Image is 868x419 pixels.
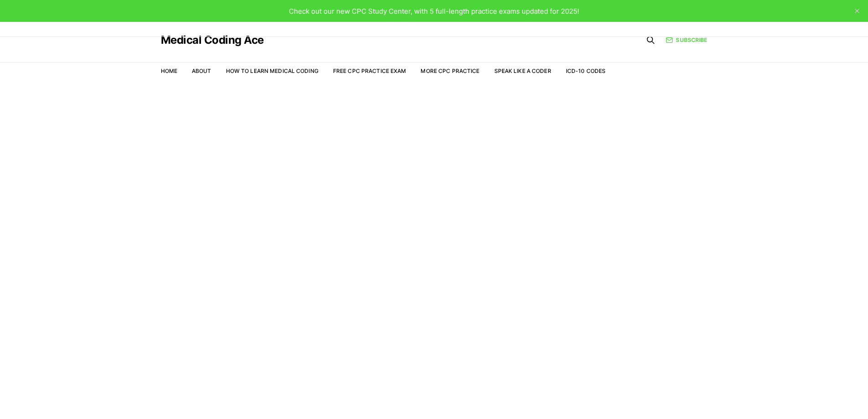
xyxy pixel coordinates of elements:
a: ICD-10 Codes [566,67,606,74]
a: How to Learn Medical Coding [226,67,318,74]
span: Check out our new CPC Study Center, with 5 full-length practice exams updated for 2025! [289,7,579,16]
a: Home [161,67,177,74]
a: About [192,67,211,74]
a: Medical Coding Ace [161,35,264,46]
button: close [850,4,864,18]
a: Subscribe [666,36,707,44]
a: Free CPC Practice Exam [333,67,406,74]
a: More CPC Practice [421,67,479,74]
a: Speak Like a Coder [494,67,551,74]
